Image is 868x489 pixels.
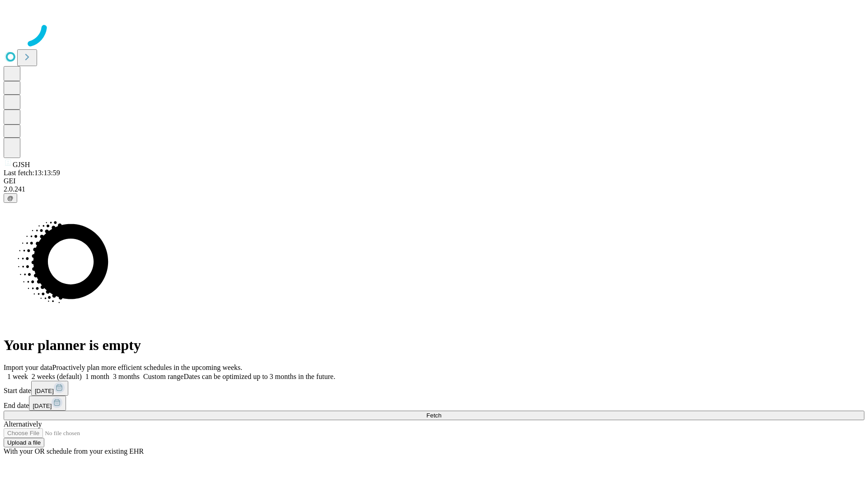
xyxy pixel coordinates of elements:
[4,420,42,428] span: Alternatively
[4,337,864,354] h1: Your planner is empty
[4,447,144,455] span: With your OR schedule from your existing EHR
[184,373,335,380] span: Dates can be optimized up to 3 months in the future.
[4,185,864,193] div: 2.0.241
[13,161,30,168] span: GJSH
[4,411,864,420] button: Fetch
[4,364,52,371] span: Import your data
[52,364,242,371] span: Proactively plan more efficient schedules in the upcoming weeks.
[7,195,14,201] span: @
[4,177,864,185] div: GEI
[4,169,60,177] span: Last fetch: 13:13:59
[113,373,140,380] span: 3 months
[33,403,52,409] span: [DATE]
[4,396,864,411] div: End date
[143,373,184,380] span: Custom range
[35,388,54,394] span: [DATE]
[4,193,17,203] button: @
[31,381,68,396] button: [DATE]
[29,396,66,411] button: [DATE]
[7,373,28,380] span: 1 week
[32,373,82,380] span: 2 weeks (default)
[426,412,441,419] span: Fetch
[4,438,44,447] button: Upload a file
[4,381,864,396] div: Start date
[85,373,109,380] span: 1 month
